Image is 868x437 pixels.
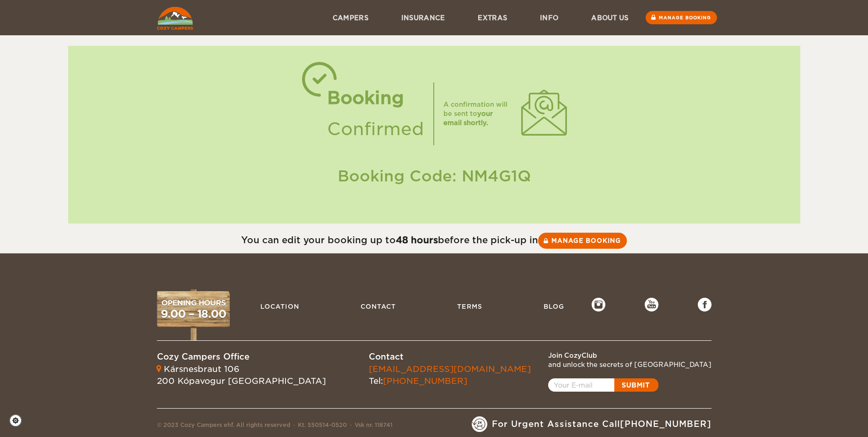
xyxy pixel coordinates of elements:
a: Contact [356,298,400,315]
div: Kársnesbraut 106 200 Kópavogur [GEOGRAPHIC_DATA] [157,363,326,387]
div: Cozy Campers Office [157,351,326,363]
div: Booking Code: NM4G1Q [77,165,791,187]
img: Cozy Campers [157,7,193,30]
a: Open popup [548,378,658,392]
a: Terms [453,298,487,315]
div: and unlock the secrets of [GEOGRAPHIC_DATA] [548,360,712,369]
a: Manage booking [538,233,627,249]
a: Location [256,298,304,315]
div: Contact [369,351,531,363]
a: Manage booking [646,11,717,24]
strong: 48 hours [396,235,438,246]
a: [EMAIL_ADDRESS][DOMAIN_NAME] [369,364,531,374]
div: Join CozyClub [548,351,712,360]
span: For Urgent Assistance Call [492,418,712,430]
div: Confirmed [327,114,424,145]
a: [PHONE_NUMBER] [620,419,712,429]
div: Booking [327,82,424,114]
div: Tel: [369,363,531,387]
a: Blog [539,298,569,315]
div: A confirmation will be sent to [443,100,512,127]
a: Cookie settings [9,414,28,427]
div: © 2023 Cozy Campers ehf. All rights reserved Kt. 550514-0520 Vsk nr. 118741 [157,421,393,432]
a: [PHONE_NUMBER] [383,376,467,386]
